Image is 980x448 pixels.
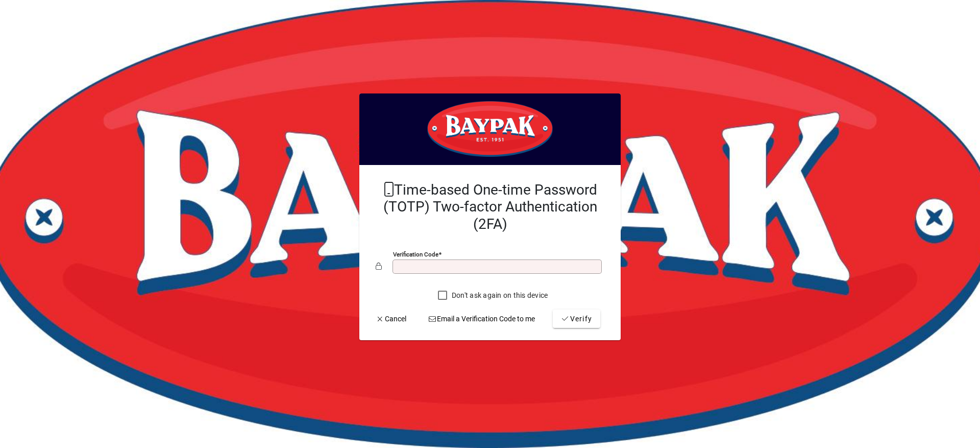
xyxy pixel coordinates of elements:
button: Cancel [372,310,410,328]
button: Email a Verification Code to me [424,310,540,328]
label: Don't ask again on this device [450,290,548,300]
span: Cancel [376,314,406,324]
span: Verify [561,314,592,324]
button: Verify [553,310,600,328]
mat-label: Verification code [393,251,438,258]
h2: Time-based One-time Password (TOTP) Two-factor Authentication (2FA) [376,181,604,233]
span: Email a Verification Code to me [428,314,535,324]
